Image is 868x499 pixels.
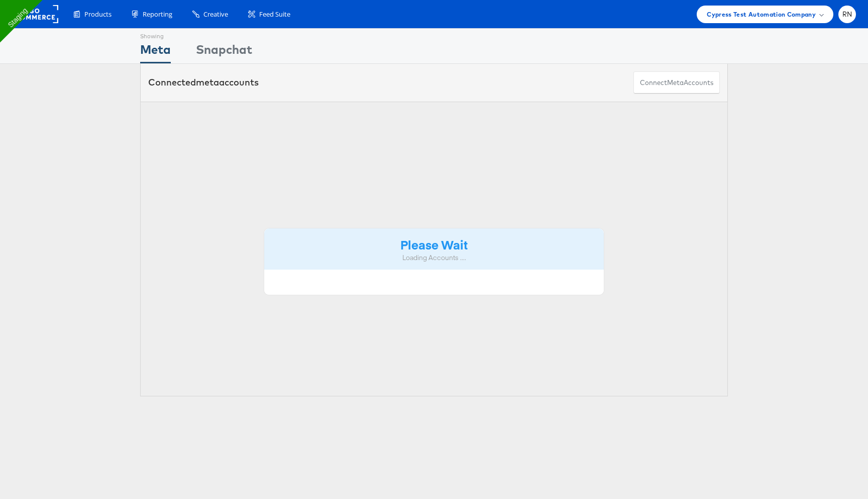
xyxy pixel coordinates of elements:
[143,10,172,19] span: Reporting
[84,10,112,19] span: Products
[259,10,290,19] span: Feed Suite
[140,29,171,41] div: Showing
[140,41,171,63] div: Meta
[400,236,468,253] strong: Please Wait
[707,9,816,20] span: Cypress Test Automation Company
[842,11,852,18] span: RN
[633,71,720,94] button: ConnectmetaAccounts
[203,10,228,19] span: Creative
[196,76,219,88] span: meta
[196,41,252,63] div: Snapchat
[667,78,684,88] span: meta
[272,253,596,263] div: Loading Accounts ....
[148,76,259,89] div: Connected accounts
